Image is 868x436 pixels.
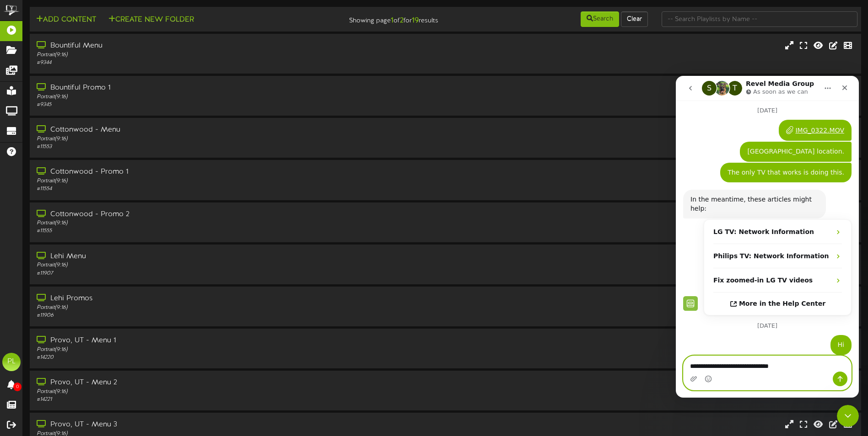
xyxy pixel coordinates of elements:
div: # 11906 [37,312,369,319]
div: Portrait ( 9:16 ) [37,135,369,143]
div: # 9344 [37,59,369,67]
button: Search [581,11,619,27]
div: Portrait ( 9:16 ) [37,388,369,396]
input: -- Search Playlists by Name -- [662,11,857,27]
div: PL [2,353,21,371]
div: # 14221 [37,396,369,404]
div: # 11554 [37,185,369,193]
div: Cottonwood - Menu [37,125,369,135]
button: Add Content [33,14,99,26]
div: Bountiful Menu [37,41,369,51]
div: # 11907 [37,270,369,277]
div: # 11553 [37,143,369,151]
strong: 2 [400,16,404,25]
div: # 11555 [37,227,369,235]
div: Portrait ( 9:16 ) [37,177,369,185]
div: Portrait ( 9:16 ) [37,304,369,312]
div: Portrait ( 9:16 ) [37,219,369,227]
div: Provo, UT - Menu 1 [37,335,369,346]
div: Portrait ( 9:16 ) [37,346,369,354]
div: # 14220 [37,354,369,362]
div: Lehi Promos [37,293,369,304]
div: Portrait ( 9:16 ) [37,93,369,101]
div: Portrait ( 9:16 ) [37,261,369,269]
div: Cottonwood - Promo 1 [37,167,369,177]
button: Create New Folder [106,14,197,26]
div: Showing page of for results [306,11,445,26]
div: Portrait ( 9:16 ) [37,51,369,59]
div: Lehi Menu [37,251,369,262]
iframe: Intercom live chat [837,405,859,427]
div: Bountiful Promo 1 [37,83,369,93]
span: 0 [13,383,22,391]
div: # 9345 [37,101,369,109]
button: Clear [621,11,648,27]
div: Provo, UT - Menu 3 [37,420,369,430]
iframe: Intercom live chat [676,76,859,398]
div: Provo, UT - Menu 2 [37,378,369,388]
div: Cottonwood - Promo 2 [37,209,369,220]
strong: 19 [412,16,419,25]
strong: 1 [391,16,394,25]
